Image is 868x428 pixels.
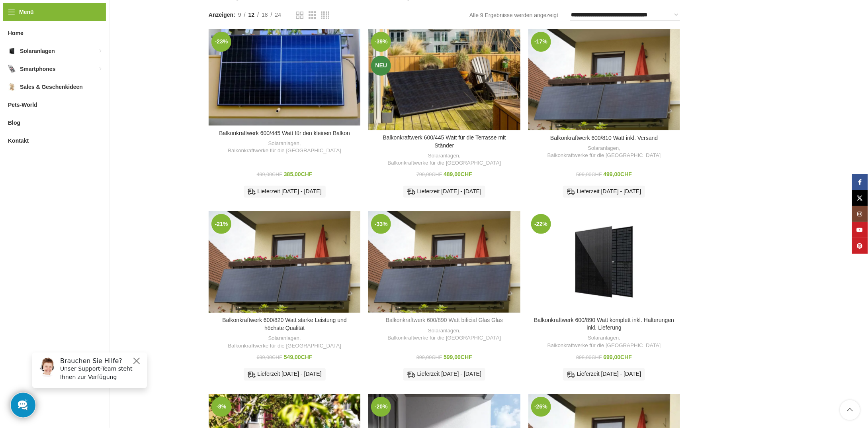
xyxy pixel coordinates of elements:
[275,12,282,18] span: 24
[547,152,661,159] a: Balkonkraftwerke für die [GEOGRAPHIC_DATA]
[235,10,244,19] a: 9
[8,65,16,73] img: Smartphones
[257,355,282,360] bdi: 699,00
[371,397,391,417] span: -20%
[532,145,676,159] div: ,
[604,171,632,177] bdi: 499,00
[8,83,16,91] img: Sales & Geschenkideen
[244,186,326,198] div: Lieferzeit [DATE] - [DATE]
[840,400,860,420] a: Scroll to top button
[531,32,551,52] span: -17%
[8,134,29,148] span: Kontakt
[321,10,329,20] a: Rasteransicht 4
[246,10,258,19] a: 12
[852,222,868,238] a: YouTube Social Link
[272,355,282,360] span: CHF
[444,171,472,177] bdi: 489,00
[223,317,347,331] a: Balkonkraftwerk 600/820 Watt starke Leistung und höchste Qualität
[211,214,231,234] span: -21%
[592,172,602,177] span: CHF
[301,171,313,177] span: CHF
[244,368,326,380] div: Lieferzeit [DATE] - [DATE]
[428,327,459,335] a: Solaranlagen
[403,368,485,380] div: Lieferzeit [DATE] - [DATE]
[461,354,472,360] span: CHF
[268,140,299,147] a: Solaranlagen
[20,80,83,94] span: Sales & Geschenkideen
[20,62,55,76] span: Smartphones
[8,98,37,112] span: Pets-World
[383,134,506,149] a: Balkonkraftwerk 600/445 Watt für die Terrasse mit Ständer
[576,355,602,360] bdi: 898,00
[388,159,501,167] a: Balkonkraftwerke für die [GEOGRAPHIC_DATA]
[428,152,459,160] a: Solaranlagen
[592,355,602,360] span: CHF
[228,342,341,350] a: Balkonkraftwerke für die [GEOGRAPHIC_DATA]
[550,135,658,141] a: Balkonkraftwerk 600/810 Watt inkl. Versand
[34,19,116,35] p: Unser Support-Team steht Ihnen zur Verfügung
[372,327,516,342] div: ,
[528,29,680,131] a: Balkonkraftwerk 600/810 Watt inkl. Versand
[284,171,313,177] bdi: 385,00
[209,211,360,313] a: Balkonkraftwerk 600/820 Watt starke Leistung und höchste Qualität
[34,11,116,19] h6: Brauchen Sie Hilfe?
[371,56,391,76] span: Neu
[368,211,520,313] a: Balkonkraftwerk 600/890 Watt bificial Glas Glas
[534,317,674,331] a: Balkonkraftwerk 600/890 Watt komplett inkl. Halterungen inkl. Lieferung
[547,342,661,349] a: Balkonkraftwerke für die [GEOGRAPHIC_DATA]
[8,26,23,40] span: Home
[213,140,356,155] div: ,
[432,355,442,360] span: CHF
[368,29,520,130] a: Balkonkraftwerk 600/445 Watt für die Terrasse mit Ständer
[19,8,34,16] span: Menü
[219,130,350,136] a: Balkonkraftwerk 600/445 Watt für den kleinen Balkon
[852,190,868,206] a: X Social Link
[372,152,516,167] div: ,
[444,354,472,360] bdi: 599,00
[262,12,268,18] span: 18
[416,172,442,177] bdi: 799,00
[259,10,271,19] a: 18
[604,354,632,360] bdi: 699,00
[20,44,55,58] span: Solaranlagen
[528,211,680,312] a: Balkonkraftwerk 600/890 Watt komplett inkl. Halterungen inkl. Lieferung
[106,10,115,20] button: Close
[211,32,231,52] span: -23%
[469,11,558,20] p: Alle 9 Ergebnisse werden angezeigt
[296,10,303,20] a: Rasteransicht 2
[8,47,16,55] img: Solaranlagen
[588,145,619,152] a: Solaranlagen
[371,32,391,52] span: -39%
[531,214,551,234] span: -22%
[461,171,472,177] span: CHF
[416,355,442,360] bdi: 899,00
[268,335,299,342] a: Solaranlagen
[272,172,282,177] span: CHF
[576,172,602,177] bdi: 599,00
[432,172,442,177] span: CHF
[563,186,645,198] div: Lieferzeit [DATE] - [DATE]
[11,11,31,31] img: Customer service
[621,354,632,360] span: CHF
[563,368,645,380] div: Lieferzeit [DATE] - [DATE]
[301,354,313,360] span: CHF
[248,12,255,18] span: 12
[403,186,485,198] div: Lieferzeit [DATE] - [DATE]
[371,214,391,234] span: -33%
[257,172,282,177] bdi: 499,00
[388,334,501,342] a: Balkonkraftwerke für die [GEOGRAPHIC_DATA]
[588,334,619,342] a: Solaranlagen
[8,116,20,130] span: Blog
[852,206,868,222] a: Instagram Social Link
[209,10,235,19] span: Anzeigen
[570,10,680,21] select: Shop-Reihenfolge
[209,29,360,126] a: Balkonkraftwerk 600/445 Watt für den kleinen Balkon
[532,334,676,349] div: ,
[228,147,341,155] a: Balkonkraftwerke für die [GEOGRAPHIC_DATA]
[531,397,551,417] span: -26%
[238,12,241,18] span: 9
[309,10,316,20] a: Rasteransicht 3
[852,174,868,190] a: Facebook Social Link
[284,354,313,360] bdi: 549,00
[211,397,231,417] span: -8%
